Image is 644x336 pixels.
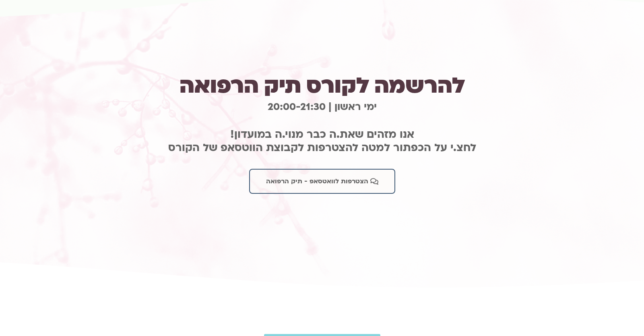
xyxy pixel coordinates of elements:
h3: להרשמה לקורס תיק הרפואה [126,75,518,97]
h2: אנו מזהים שאת.ה כבר מנוי.ה במועדון! לחצ.י על הכפתור למטה להצטרפות לקבוצת הווטסאפ של הקורס [126,128,518,155]
b: ימי ראשון | 20:00-21:3 [268,100,377,114]
span: הצטרפות לוואטסאפ - תיק הרפואה [266,178,368,185]
a: הצטרפות לוואטסאפ - תיק הרפואה [249,169,395,194]
b: 0 [319,100,326,114]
